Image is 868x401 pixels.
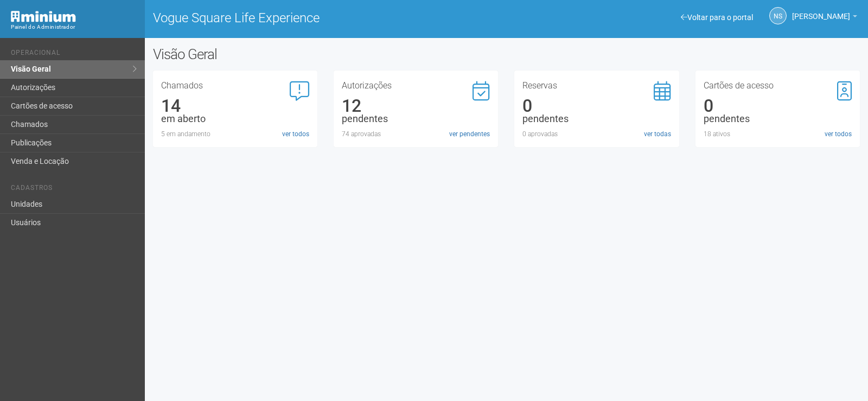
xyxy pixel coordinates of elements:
[11,49,137,60] li: Operacional
[769,7,787,24] a: NS
[522,101,671,111] div: 0
[11,22,137,32] div: Painel do Administrador
[644,129,671,139] a: ver todas
[522,129,671,139] div: 0 aprovadas
[792,14,857,22] a: [PERSON_NAME]
[153,46,438,62] h2: Visão Geral
[342,129,490,139] div: 74 aprovadas
[704,129,852,139] div: 18 ativos
[342,81,490,90] h3: Autorizações
[342,114,490,124] div: pendentes
[342,101,490,111] div: 12
[161,114,309,124] div: em aberto
[282,129,309,139] a: ver todos
[704,101,852,111] div: 0
[825,129,852,139] a: ver todos
[153,11,499,25] h1: Vogue Square Life Experience
[449,129,490,139] a: ver pendentes
[522,114,671,124] div: pendentes
[704,81,852,90] h3: Cartões de acesso
[522,81,671,90] h3: Reservas
[792,2,850,21] span: Nicolle Silva
[11,11,76,22] img: Minium
[161,101,309,111] div: 14
[161,129,309,139] div: 5 em andamento
[11,184,137,195] li: Cadastros
[681,13,753,22] a: Voltar para o portal
[161,81,309,90] h3: Chamados
[704,114,852,124] div: pendentes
